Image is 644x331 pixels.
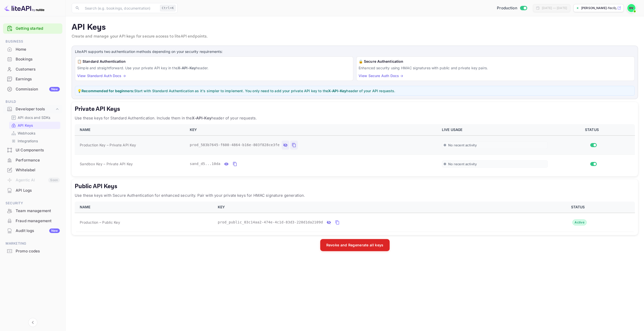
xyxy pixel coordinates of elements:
strong: Recommended for beginners: [82,89,134,93]
img: LiteAPI logo [4,4,44,12]
div: Performance [16,157,60,163]
div: Whitelabel [16,167,60,173]
span: Business [3,39,62,44]
div: Developer tools [3,105,62,114]
div: Home [3,45,62,54]
div: Webhooks [9,129,60,137]
div: Promo codes [3,246,62,256]
div: Home [16,47,60,52]
span: Production Key – Private API Key [80,142,136,148]
h6: 📋 Standard Authentication [77,59,351,64]
p: Enhanced security using HMAC signatures with public and private key pairs. [359,65,632,71]
h6: 🔒 Secure Authentication [359,59,632,64]
div: CommissionNew [3,84,62,94]
span: Marketing [3,241,62,246]
div: Integrations [9,137,60,145]
img: David Velasquez [627,4,635,12]
a: API Keys [11,123,58,128]
p: Use these keys for Standard Authentication. Include them in the header of your requests. [75,115,635,121]
span: Production [497,5,517,11]
p: API docs and SDKs [18,115,50,120]
span: sand_d5...10da [190,161,221,167]
span: Build [3,99,62,105]
div: Ctrl+K [160,5,176,11]
a: Audit logsNew [3,226,62,235]
table: public api keys table [75,202,635,232]
p: API Keys [72,22,638,32]
div: New [49,87,60,91]
span: No recent activity [448,143,477,147]
div: Audit logs [16,228,60,234]
div: Customers [3,64,62,74]
a: UI Components [3,145,62,155]
a: Earnings [3,74,62,84]
input: Search (e.g. bookings, documentation) [82,3,158,13]
p: Simple and straightforward. Use your private API key in the header. [77,65,351,71]
p: Webhooks [18,130,35,136]
div: UI Components [3,145,62,155]
a: CommissionNew [3,84,62,94]
th: LIVE USAGE [439,124,551,136]
th: STATUS [523,202,635,213]
a: Fraud management [3,216,62,225]
a: Team management [3,206,62,215]
div: Earnings [3,74,62,84]
span: Production – Public Key [80,220,120,225]
span: No recent activity [448,162,477,166]
div: Active [572,219,587,225]
a: API Logs [3,186,62,195]
a: Webhooks [11,130,58,136]
th: STATUS [551,124,635,136]
div: Earnings [16,76,60,82]
p: 💡 Start with Standard Authentication as it's simpler to implement. You only need to add your priv... [77,88,632,93]
div: [DATE] — [DATE] [542,6,567,10]
div: API docs and SDKs [9,114,60,121]
div: Bookings [16,56,60,62]
span: prod_public_03c14aa2-474e-4c1d-83d3-220d1da2109d [218,220,323,225]
button: Revoke and Regenerate all keys [320,239,390,251]
div: New [49,228,60,233]
div: Team management [16,208,60,214]
a: Promo codes [3,246,62,256]
a: View Secure Auth Docs → [359,74,403,78]
p: [PERSON_NAME]-fec0y.... [581,6,616,10]
a: Integrations [11,138,58,144]
strong: X-API-Key [328,89,346,93]
a: Customers [3,64,62,74]
a: Bookings [3,54,62,64]
div: API Logs [16,188,60,193]
th: KEY [215,202,523,213]
div: Whitelabel [3,165,62,175]
button: Collapse navigation [28,318,37,327]
table: private api keys table [75,124,635,173]
th: NAME [75,202,215,213]
div: Promo codes [16,248,60,254]
div: Audit logsNew [3,226,62,236]
p: API Keys [18,123,33,128]
span: Sandbox Key – Private API Key [80,161,133,167]
div: Fraud management [16,218,60,224]
div: API Logs [3,186,62,195]
a: Performance [3,155,62,165]
div: Team management [3,206,62,216]
th: NAME [75,124,187,136]
th: KEY [187,124,439,136]
p: Create and manage your API keys for secure access to liteAPI endpoints. [72,34,638,40]
strong: X-API-Key [178,66,196,70]
a: Home [3,45,62,54]
div: Fraud management [3,216,62,226]
div: UI Components [16,147,60,153]
span: prod_583b7645-f600-4864-b16e-803f828ce3fe [190,142,280,148]
div: Bookings [3,54,62,64]
a: Getting started [16,26,60,31]
strong: X-API-Key [192,116,211,120]
div: Commission [16,86,60,92]
div: Performance [3,155,62,165]
a: Whitelabel [3,165,62,175]
p: Use these keys with Secure Authentication for enhanced security. Pair with your private keys for ... [75,192,635,198]
p: Integrations [18,138,38,144]
span: Security [3,201,62,206]
h5: Private API Keys [75,105,635,113]
div: Customers [16,67,60,72]
div: API Keys [9,122,60,129]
